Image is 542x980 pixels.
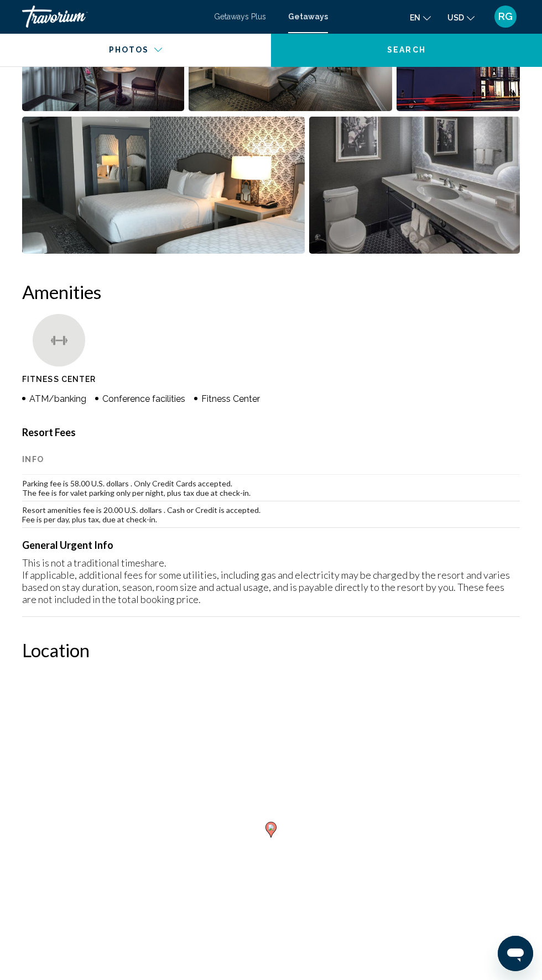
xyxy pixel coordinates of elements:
[22,281,520,303] h2: Amenities
[214,12,266,21] a: Getaways Plus
[288,12,328,21] a: Getaways
[447,9,475,25] button: Change currency
[498,936,533,971] iframe: Button to launch messaging window
[22,639,520,661] h2: Location
[201,394,260,404] span: Fitness Center
[498,11,513,22] span: RG
[22,375,96,384] span: Fitness Center
[22,116,305,254] button: Open full-screen image slider
[309,116,520,254] button: Open full-screen image slider
[102,394,185,404] span: Conference facilities
[410,13,420,22] span: en
[22,6,203,28] a: Travorium
[22,444,520,475] th: Info
[22,475,520,501] td: Parking fee is 58.00 U.S. dollars . Only Credit Cards accepted. The fee is for valet parking only...
[22,557,520,605] div: This is not a traditional timeshare. If applicable, additional fees for some utilities, including...
[387,46,426,55] span: Search
[271,33,542,66] button: Search
[447,13,464,22] span: USD
[29,394,86,404] span: ATM/banking
[22,426,520,438] h4: Resort Fees
[491,5,520,28] button: User Menu
[410,9,431,25] button: Change language
[22,501,520,528] td: Resort amenities fee is 20.00 U.S. dollars . Cash or Credit is accepted. Fee is per day, plus tax...
[22,539,520,551] h4: General Urgent Info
